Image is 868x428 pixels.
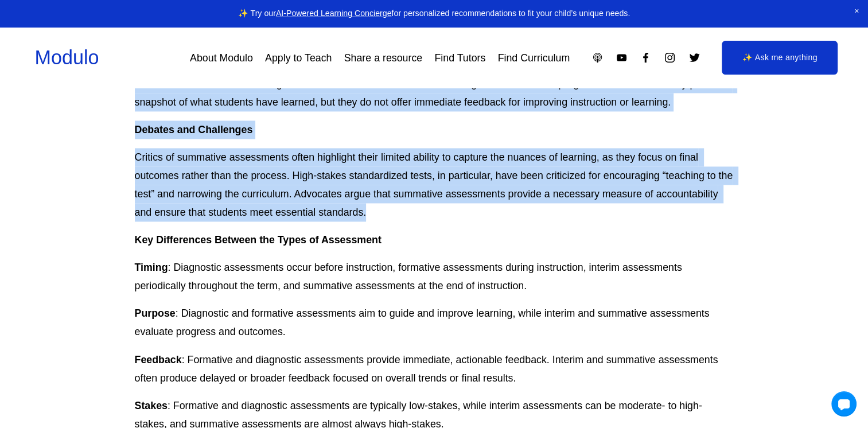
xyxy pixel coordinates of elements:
[190,48,253,68] a: About Modulo
[344,48,423,68] a: Share a resource
[35,46,99,68] a: Modulo
[265,48,332,68] a: Apply to Teach
[498,48,570,68] a: Find Curriculum
[640,52,652,64] a: Facebook
[135,148,734,221] p: Critics of summative assessments often highlight their limited ability to capture the nuances of ...
[135,400,168,411] strong: Stakes
[434,48,485,68] a: Find Tutors
[135,75,734,111] p: Summative assessments are high-stakes and are often used to determine grades or evaluate program ...
[664,52,676,64] a: Instagram
[135,354,182,365] strong: Feedback
[276,9,392,18] a: AI-Powered Learning Concierge
[135,308,176,319] strong: Purpose
[591,52,604,64] a: Apple Podcasts
[135,351,734,387] p: : Formative and diagnostic assessments provide immediate, actionable feedback. Interim and summat...
[135,258,734,295] p: : Diagnostic assessments occur before instruction, formative assessments during instruction, inte...
[135,234,382,246] strong: Key Differences Between the Types of Assessment
[135,262,168,273] strong: Timing
[135,304,734,341] p: : Diagnostic and formative assessments aim to guide and improve learning, while interim and summa...
[616,52,628,64] a: YouTube
[722,41,838,75] a: ✨ Ask me anything
[688,52,700,64] a: Twitter
[135,124,253,135] strong: Debates and Challenges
